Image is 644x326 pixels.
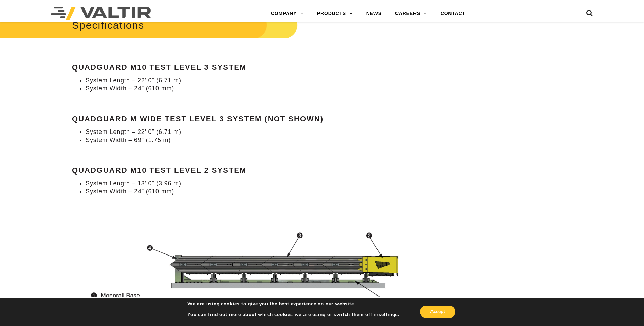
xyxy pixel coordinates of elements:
[72,63,246,72] strong: QuadGuard M10 Test Level 3 System
[187,301,399,307] p: We are using cookies to give you the best experience on our website.
[420,306,455,318] button: Accept
[360,7,388,20] a: NEWS
[51,7,151,20] img: Valtir
[86,85,411,93] li: System Width – 24″ (610 mm)
[264,7,310,20] a: COMPANY
[72,166,246,175] strong: QuadGuard M10 Test Level 2 System
[434,7,472,20] a: CONTACT
[86,77,411,84] li: System Length – 22’ 0″ (6.71 m)
[379,312,398,318] button: settings
[72,115,324,123] strong: QuadGuard M Wide Test Level 3 System (not shown)
[86,128,411,136] li: System Length – 22’ 0″ (6.71 m)
[187,312,399,318] p: You can find out more about which cookies we are using or switch them off in .
[86,188,411,196] li: System Width – 24″ (610 mm)
[310,7,360,20] a: PRODUCTS
[388,7,434,20] a: CAREERS
[86,180,411,187] li: System Length – 13’ 0″ (3.96 m)
[86,136,411,144] li: System Width – 69″ (1.75 m)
